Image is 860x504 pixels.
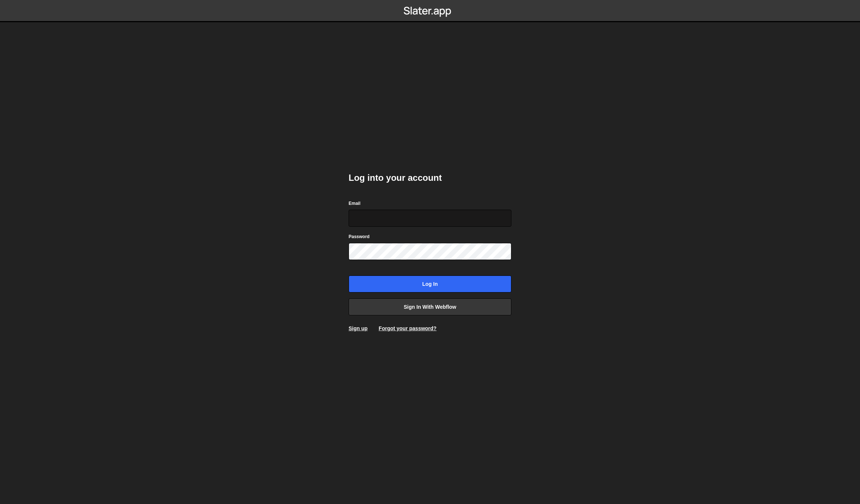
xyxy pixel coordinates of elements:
[349,233,370,240] label: Password
[349,298,511,315] a: Sign in with Webflow
[349,275,511,292] input: Log in
[349,200,360,207] label: Email
[349,325,367,331] a: Sign up
[379,325,436,331] a: Forgot your password?
[349,172,511,184] h2: Log into your account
